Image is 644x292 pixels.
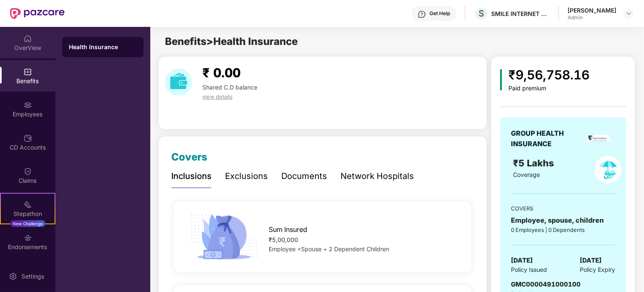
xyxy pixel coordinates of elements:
[69,43,137,51] div: Health Insurance
[269,224,307,235] span: Sum Insured
[509,85,590,92] div: Paid premium
[511,280,581,288] span: GMC0000491000100
[202,93,233,100] span: view details
[165,35,298,47] span: Benefits > Health Insurance
[568,6,616,14] div: [PERSON_NAME]
[10,220,45,227] div: New Challenge
[513,158,557,168] span: ₹5 Lakhs
[511,226,615,234] div: 0 Employees | 0 Dependents
[10,8,65,19] img: New Pazcare Logo
[1,210,55,218] div: Stepathon
[479,8,484,18] span: S
[24,200,32,209] img: svg+xml;base64,PHN2ZyB4bWxucz0iaHR0cDovL3d3dy53My5vcmcvMjAwMC9zdmciIHdpZHRoPSIyMSIgaGVpZ2h0PSIyMC...
[24,68,32,76] img: svg+xml;base64,PHN2ZyBpZD0iQmVuZWZpdHMiIHhtbG5zPSJodHRwOi8vd3d3LnczLm9yZy8yMDAwL3N2ZyIgd2lkdGg9Ij...
[225,170,268,183] div: Exclusions
[580,265,615,274] span: Policy Expiry
[24,167,32,176] img: svg+xml;base64,PHN2ZyBpZD0iQ2xhaW0iIHhtbG5zPSJodHRwOi8vd3d3LnczLm9yZy8yMDAwL3N2ZyIgd2lkdGg9IjIwIi...
[587,134,613,143] img: insurerLogo
[24,34,32,43] img: svg+xml;base64,PHN2ZyBpZD0iSG9tZSIgeG1sbnM9Imh0dHA6Ly93d3cudzMub3JnLzIwMDAvc3ZnIiB3aWR0aD0iMjAiIG...
[9,272,17,281] img: svg+xml;base64,PHN2ZyBpZD0iU2V0dGluZy0yMHgyMCIgeG1sbnM9Imh0dHA6Ly93d3cudzMub3JnLzIwMDAvc3ZnIiB3aW...
[511,128,584,149] div: GROUP HEALTH INSURANCE
[171,151,207,163] span: Covers
[281,170,327,183] div: Documents
[429,10,450,17] div: Get Help
[165,68,192,96] img: download
[511,255,533,266] span: [DATE]
[500,69,502,90] img: icon
[171,170,212,183] div: Inclusions
[202,65,241,80] span: ₹ 0.00
[511,215,615,226] div: Employee, spouse, children
[509,65,590,85] div: ₹9,56,758.16
[491,10,550,18] div: SMILE INTERNET TECHNOLOGIES PRIVATE LIMITED
[418,10,426,18] img: svg+xml;base64,PHN2ZyBpZD0iSGVscC0zMngzMiIgeG1sbnM9Imh0dHA6Ly93d3cudzMub3JnLzIwMDAvc3ZnIiB3aWR0aD...
[188,212,260,262] img: icon
[511,204,615,213] div: COVERS
[511,265,547,274] span: Policy Issued
[594,156,622,183] img: policyIcon
[513,171,540,178] span: Coverage
[580,255,602,266] span: [DATE]
[626,10,632,17] img: svg+xml;base64,PHN2ZyBpZD0iRHJvcGRvd24tMzJ4MzIiIHhtbG5zPSJodHRwOi8vd3d3LnczLm9yZy8yMDAwL3N2ZyIgd2...
[202,84,257,91] span: Shared C.D balance
[340,170,414,183] div: Network Hospitals
[568,14,616,21] div: Admin
[24,134,32,142] img: svg+xml;base64,PHN2ZyBpZD0iQ0RfQWNjb3VudHMiIGRhdGEtbmFtZT0iQ0QgQWNjb3VudHMiIHhtbG5zPSJodHRwOi8vd3...
[269,245,389,253] span: Employee +Spouse + 2 Dependent Children
[269,235,458,245] div: ₹5,00,000
[24,101,32,109] img: svg+xml;base64,PHN2ZyBpZD0iRW1wbG95ZWVzIiB4bWxucz0iaHR0cDovL3d3dy53My5vcmcvMjAwMC9zdmciIHdpZHRoPS...
[19,272,47,281] div: Settings
[24,234,32,242] img: svg+xml;base64,PHN2ZyBpZD0iRW5kb3JzZW1lbnRzIiB4bWxucz0iaHR0cDovL3d3dy53My5vcmcvMjAwMC9zdmciIHdpZH...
